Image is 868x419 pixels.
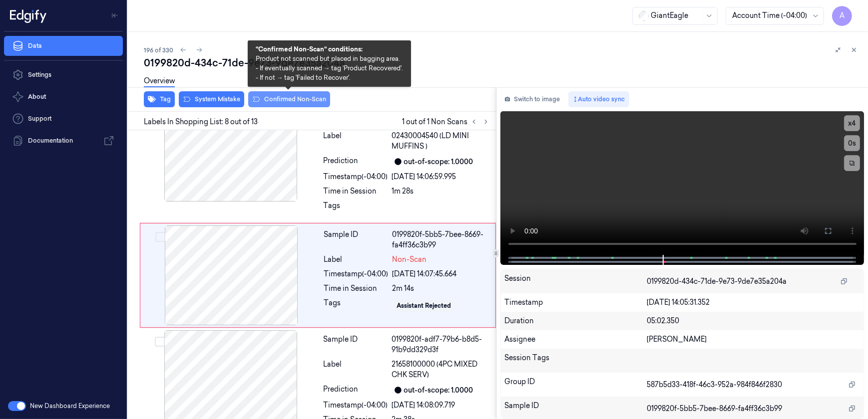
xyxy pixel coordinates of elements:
div: 05:02.350 [647,316,860,326]
button: A [832,6,852,26]
div: Timestamp [505,297,647,308]
div: Tags [324,201,388,216]
div: Sample ID [505,401,647,417]
button: System Mistake [179,91,244,107]
button: Tag [144,91,175,107]
div: [DATE] 14:08:09.719 [392,400,490,411]
div: [DATE] 14:07:45.664 [393,269,489,279]
button: Select row [155,232,165,242]
div: Sample ID [324,229,389,250]
a: Data [4,36,123,56]
div: 0199820d-434c-71de-9e73-9de7e35a204a [144,56,860,70]
div: Timestamp (-04:00) [324,400,388,411]
button: Toggle Navigation [107,7,123,23]
div: 0199820f-5bb5-7bee-8669-fa4ff36c3b99 [393,229,489,250]
a: Support [4,109,123,129]
div: Tags [324,298,389,314]
button: Auto video sync [568,91,629,107]
div: Session [505,273,647,289]
div: Assignee [505,334,647,345]
div: Time in Session [324,283,389,294]
span: 1 out of 1 Non Scans [403,116,492,128]
div: 1m 28s [392,186,490,197]
div: Sample ID [324,334,388,355]
span: 0199820d-434c-71de-9e73-9de7e35a204a [647,276,787,287]
div: Label [324,254,389,265]
button: x4 [844,115,860,131]
div: [PERSON_NAME] [647,334,860,345]
button: 0s [844,135,860,151]
div: Prediction [324,156,388,168]
div: out-of-scope: 1.0000 [404,157,473,167]
div: [DATE] 14:06:59.995 [392,172,490,182]
span: 196 of 330 [144,46,173,54]
div: Label [324,131,388,152]
div: Prediction [324,384,388,396]
div: Time in Session [324,186,388,197]
div: 2m 14s [393,283,489,294]
div: Duration [505,316,647,326]
span: 0199820f-5bb5-7bee-8669-fa4ff36c3b99 [647,404,782,414]
span: Non-Scan [393,254,427,265]
span: Labels In Shopping List: 8 out of 13 [144,117,258,127]
span: 21658100000 (4PC MIXED CHK SERV) [392,359,490,380]
a: Overview [144,76,175,87]
div: [DATE] 14:05:31.352 [647,297,860,308]
button: Select row [155,337,165,347]
a: Settings [4,65,123,85]
div: Session Tags [505,353,647,369]
div: Timestamp (-04:00) [324,269,389,279]
button: About [4,87,123,107]
div: Group ID [505,377,647,393]
div: Label [324,359,388,380]
div: Timestamp (-04:00) [324,172,388,182]
a: Documentation [4,131,123,151]
span: 02430004540 (LD MINI MUFFINS ) [392,131,490,152]
span: 587b5d33-418f-46c3-952a-984f846f2830 [647,380,782,390]
div: Assistant Rejected [397,301,451,310]
div: 0199820f-adf7-79b6-b8d5-91b9dd329d3f [392,334,490,355]
button: Confirmed Non-Scan [248,91,330,107]
div: out-of-scope: 1.0000 [404,385,473,396]
button: Switch to image [500,91,564,107]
